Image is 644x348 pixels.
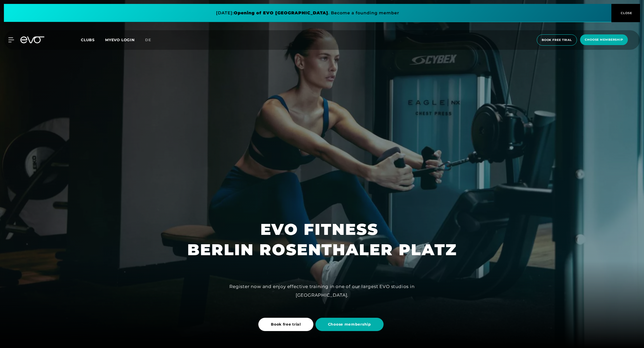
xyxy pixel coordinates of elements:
[585,38,623,42] span: choose membership
[145,37,157,43] a: de
[579,34,629,46] a: choose membership
[542,38,572,42] span: book free trial
[271,322,301,327] span: Book free trial
[81,38,95,42] span: Clubs
[205,282,439,299] div: Register now and enjoy effective training in one of our largest EVO studios in [GEOGRAPHIC_DATA].
[187,219,457,260] h1: EVO FITNESS BERLIN ROSENTHALER PLATZ
[328,322,371,327] span: Choose membership
[81,37,105,42] a: Clubs
[619,11,632,15] span: CLOSE
[315,314,386,335] a: Choose membership
[611,4,640,22] button: CLOSE
[145,38,151,42] span: de
[535,34,579,46] a: book free trial
[258,314,315,335] a: Book free trial
[105,38,135,42] a: MYEVO LOGIN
